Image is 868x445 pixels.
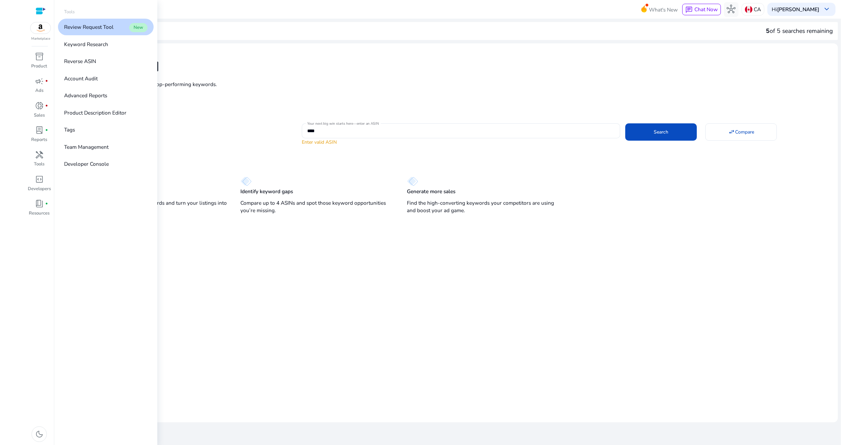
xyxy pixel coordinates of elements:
span: donut_small [35,101,44,110]
span: campaign [35,77,44,86]
a: inventory_2Product [27,51,51,75]
h1: Reverse ASIN [74,59,831,75]
p: Marketplace [31,36,50,41]
p: Sales [34,112,45,119]
p: Tools [64,9,75,16]
p: Compare up to 4 ASINs and spot those keyword opportunities you’re missing. [240,199,393,214]
mat-icon: swap_horiz [728,129,735,136]
a: campaignfiber_manual_recordAds [27,75,51,100]
b: [PERSON_NAME] [777,6,819,13]
img: ca.svg [745,6,752,13]
span: 5 [766,27,770,35]
p: Find the high-converting keywords your competitors are using and boost your ad game. [407,199,559,214]
p: Account Audit [64,75,98,82]
mat-label: Your next big win starts here—enter an ASIN [307,121,379,126]
p: Enter up to 4 ASINs and find their top-performing keywords. [74,80,831,88]
span: lab_profile [35,126,44,135]
a: book_4fiber_manual_recordResources [27,198,51,222]
p: Reverse ASIN [64,57,96,65]
img: diamond.svg [407,177,418,186]
span: hub [727,5,735,14]
p: Reports [31,137,47,143]
span: fiber_manual_record [45,202,48,205]
span: code_blocks [35,175,44,184]
a: donut_smallfiber_manual_recordSales [27,100,51,124]
p: Product [31,63,47,70]
a: code_blocksDevelopers [27,174,51,198]
span: fiber_manual_record [45,80,48,83]
a: lab_profilefiber_manual_recordReports [27,124,51,149]
p: Keyword Research [64,40,108,48]
p: Generate more sales [407,188,455,195]
p: Tools [34,161,44,168]
p: Ads [35,87,43,94]
p: Identify keyword gaps [240,188,293,195]
button: hub [724,2,739,17]
span: Compare [735,128,754,136]
span: keyboard_arrow_down [822,5,831,14]
p: CA [754,3,761,15]
span: New [129,23,147,32]
span: dark_mode [35,430,44,439]
button: chatChat Now [682,4,721,15]
span: inventory_2 [35,52,44,61]
p: Tags [64,126,75,134]
p: Developer Console [64,160,109,168]
span: chat [685,6,693,14]
p: Advanced Reports [64,92,107,99]
img: amazon.svg [31,22,51,34]
p: Developers [28,186,51,193]
img: diamond.svg [240,177,252,186]
span: book_4 [35,199,44,208]
span: fiber_manual_record [45,104,48,107]
span: handyman [35,150,44,159]
mat-error: Enter valid ASIN [302,138,620,146]
span: Chat Now [694,6,718,13]
p: Product Description Editor [64,109,126,117]
div: of 5 searches remaining [766,26,833,35]
p: Review Request Tool [64,23,114,31]
span: Search [654,128,668,136]
span: What's New [649,4,678,16]
button: Search [625,123,697,141]
span: fiber_manual_record [45,129,48,132]
p: Resources [29,210,50,217]
button: Compare [705,123,777,141]
a: handymanTools [27,149,51,173]
p: Hi [772,7,819,12]
p: Team Management [64,143,108,151]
